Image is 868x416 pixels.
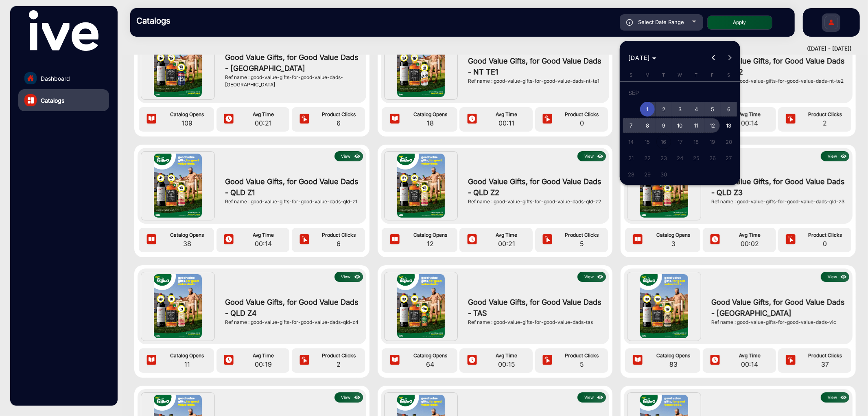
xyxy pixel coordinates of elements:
[656,101,672,117] button: September 2, 2025
[656,102,671,117] span: 2
[639,117,656,134] button: September 8, 2025
[695,72,697,78] span: T
[640,102,655,117] span: 1
[639,101,656,117] button: September 1, 2025
[623,117,639,134] button: September 7, 2025
[656,167,671,182] span: 30
[640,118,655,133] span: 8
[630,72,632,78] span: S
[656,134,671,149] span: 16
[645,72,649,78] span: M
[624,134,638,149] span: 14
[705,118,720,133] span: 12
[673,118,687,133] span: 10
[704,150,721,166] button: September 26, 2025
[704,117,721,134] button: September 12, 2025
[673,134,687,149] span: 17
[639,166,656,183] button: September 29, 2025
[688,117,704,134] button: September 11, 2025
[623,85,737,101] td: SEP
[678,72,682,78] span: W
[705,151,720,165] span: 26
[706,50,722,66] button: Previous month
[656,117,672,134] button: September 9, 2025
[689,151,704,165] span: 25
[656,118,671,133] span: 9
[705,102,720,117] span: 5
[705,134,720,149] span: 19
[722,118,736,133] span: 13
[640,167,655,182] span: 29
[640,134,655,149] span: 15
[639,134,656,150] button: September 15, 2025
[656,150,672,166] button: September 23, 2025
[628,54,650,61] span: [DATE]
[704,101,721,117] button: September 5, 2025
[673,102,687,117] span: 3
[688,134,704,150] button: September 18, 2025
[624,167,638,182] span: 28
[672,134,688,150] button: September 17, 2025
[639,150,656,166] button: September 22, 2025
[721,101,737,117] button: September 6, 2025
[727,72,730,78] span: S
[722,151,736,165] span: 27
[623,166,639,183] button: September 28, 2025
[688,101,704,117] button: September 4, 2025
[721,117,737,134] button: September 13, 2025
[704,134,721,150] button: September 19, 2025
[722,134,736,149] span: 20
[624,118,638,133] span: 7
[624,151,638,165] span: 21
[662,72,665,78] span: T
[672,150,688,166] button: September 24, 2025
[688,150,704,166] button: September 25, 2025
[711,72,714,78] span: F
[689,102,704,117] span: 4
[623,134,639,150] button: September 14, 2025
[656,166,672,183] button: September 30, 2025
[721,150,737,166] button: September 27, 2025
[656,134,672,150] button: September 16, 2025
[672,101,688,117] button: September 3, 2025
[689,134,704,149] span: 18
[672,117,688,134] button: September 10, 2025
[623,150,639,166] button: September 21, 2025
[640,151,655,165] span: 22
[689,118,704,133] span: 11
[722,102,736,117] span: 6
[721,134,737,150] button: September 20, 2025
[625,51,660,65] button: Choose month and year
[656,151,671,165] span: 23
[673,151,687,165] span: 24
